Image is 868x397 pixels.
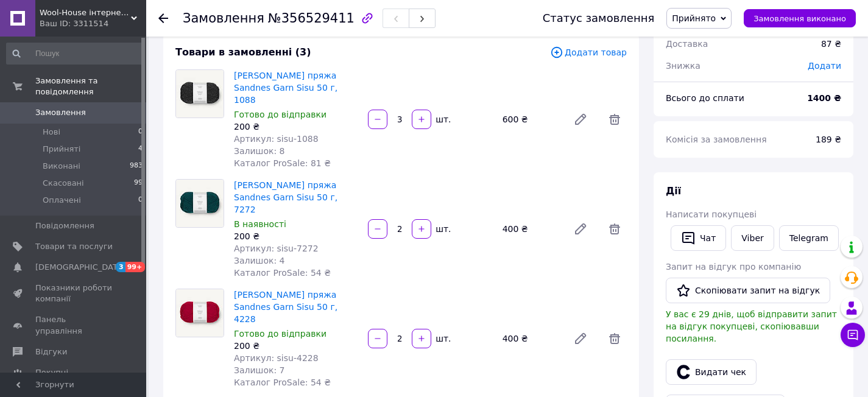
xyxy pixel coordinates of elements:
[602,107,627,132] span: Видалити
[35,283,113,304] span: Показники роботи компанії
[183,11,264,26] span: Замовлення
[550,46,627,59] span: Додати товар
[234,340,358,352] div: 200 ₴
[498,220,563,237] div: 400 ₴
[432,223,452,235] div: шт.
[234,134,319,144] span: Артикул: sisu-1088
[666,278,830,303] button: Скопіювати запит на відгук
[816,135,841,144] span: 189 ₴
[731,225,774,251] a: Viber
[666,39,708,49] span: Доставка
[234,268,331,278] span: Каталог ProSale: 54 ₴
[666,262,801,272] span: Запит на відгук про компанію
[666,359,757,385] button: Видати чек
[234,365,285,375] span: Залишок: 7
[568,326,593,351] a: Редагувати
[234,378,331,387] span: Каталог ProSale: 54 ₴
[807,93,841,103] b: 1400 ₴
[43,161,80,172] span: Виконані
[666,135,767,144] span: Комісія за замовлення
[234,110,326,119] span: Готово до відправки
[814,30,849,57] div: 87 ₴
[176,289,224,337] img: Шкарпеткова пряжа Sandnes Garn Sisu 50 г, 4228
[234,329,326,339] span: Готово до відправки
[35,220,94,231] span: Повідомлення
[35,262,125,273] span: [DEMOGRAPHIC_DATA]
[498,330,563,347] div: 400 ₴
[158,12,168,24] div: Повернутися назад
[35,76,146,97] span: Замовлення та повідомлення
[602,217,627,241] span: Видалити
[35,367,68,378] span: Покупці
[666,61,700,71] span: Знижка
[841,323,865,347] button: Чат з покупцем
[138,127,143,138] span: 0
[35,107,86,118] span: Замовлення
[43,127,60,138] span: Нові
[234,244,319,253] span: Артикул: sisu-7272
[568,217,593,241] a: Редагувати
[744,9,856,27] button: Замовлення виконано
[234,290,337,324] a: [PERSON_NAME] пряжа Sandnes Garn Sisu 50 г, 4228
[6,43,144,65] input: Пошук
[432,332,452,345] div: шт.
[666,93,744,103] span: Всього до сплати
[116,262,125,272] span: 3
[753,14,846,23] span: Замовлення виконано
[175,46,311,58] span: Товари в замовленні (3)
[602,326,627,351] span: Видалити
[666,185,681,197] span: Дії
[138,144,143,155] span: 4
[268,11,355,26] span: №356529411
[234,256,285,265] span: Залишок: 4
[671,225,726,251] button: Чат
[808,61,841,71] span: Додати
[125,262,146,272] span: 99+
[666,209,757,219] span: Написати покупцеві
[666,309,837,343] span: У вас є 29 днів, щоб відправити запит на відгук покупцеві, скопіювавши посилання.
[234,180,337,214] a: [PERSON_NAME] пряжа Sandnes Garn Sisu 50 г, 7272
[176,70,224,118] img: Шкарпеткова пряжа Sandnes Garn Sisu 50 г, 1088
[40,7,131,18] span: Wool-House інтернет-магазин шкарпеткової пряжі
[130,161,143,172] span: 983
[43,178,84,189] span: Скасовані
[176,180,224,227] img: Шкарпеткова пряжа Sandnes Garn Sisu 50 г, 7272
[568,107,593,132] a: Редагувати
[234,158,331,168] span: Каталог ProSale: 81 ₴
[40,18,146,29] div: Ваш ID: 3311514
[35,314,113,336] span: Панель управління
[35,346,67,357] span: Відгуки
[234,146,285,156] span: Залишок: 8
[432,113,452,125] div: шт.
[234,230,358,242] div: 200 ₴
[543,12,655,24] div: Статус замовлення
[234,121,358,133] div: 200 ₴
[234,219,286,229] span: В наявності
[138,195,143,206] span: 0
[779,225,839,251] a: Telegram
[43,144,80,155] span: Прийняті
[672,13,716,23] span: Прийнято
[43,195,81,206] span: Оплачені
[35,241,113,252] span: Товари та послуги
[234,353,319,363] span: Артикул: sisu-4228
[234,71,337,105] a: [PERSON_NAME] пряжа Sandnes Garn Sisu 50 г, 1088
[134,178,143,189] span: 99
[498,111,563,128] div: 600 ₴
